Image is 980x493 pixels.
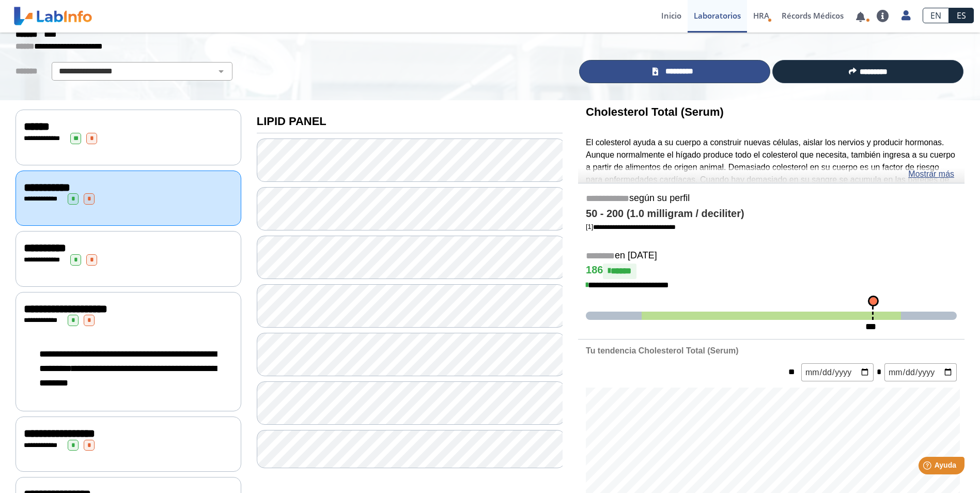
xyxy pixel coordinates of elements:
[586,346,738,355] b: Tu tendencia Cholesterol Total (Serum)
[586,264,957,279] h4: 186
[257,115,326,128] b: LIPID PANEL
[753,10,769,21] span: HRA
[586,136,957,223] p: El colesterol ayuda a su cuerpo a construir nuevas células, aislar los nervios y producir hormona...
[888,453,969,482] iframe: Help widget launcher
[801,363,874,381] input: mm/dd/yyyy
[586,250,957,262] h5: en [DATE]
[884,363,957,381] input: mm/dd/yyyy
[923,8,949,23] a: EN
[586,208,957,220] h4: 50 - 200 (1.0 milligram / deciliter)
[586,105,724,118] b: Cholesterol Total (Serum)
[586,223,676,230] a: [1]
[586,193,957,205] h5: según su perfil
[949,8,974,23] a: ES
[908,168,954,180] a: Mostrar más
